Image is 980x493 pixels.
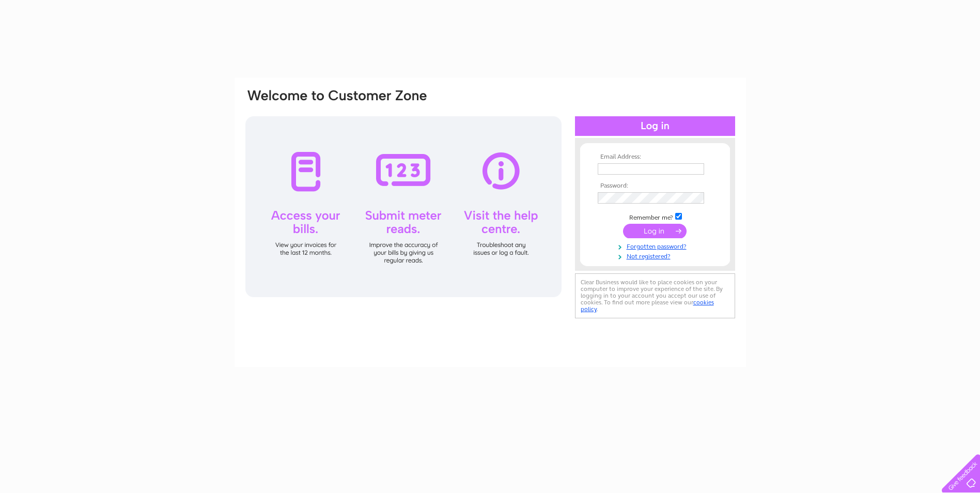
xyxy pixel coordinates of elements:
[595,153,715,161] th: Email Address:
[575,273,735,318] div: Clear Business would like to place cookies on your computer to improve your experience of the sit...
[623,224,687,238] input: Submit
[595,182,715,190] th: Password:
[581,299,714,313] a: cookies policy
[598,241,715,251] a: Forgotten password?
[595,211,715,222] td: Remember me?
[598,251,715,260] a: Not registered?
